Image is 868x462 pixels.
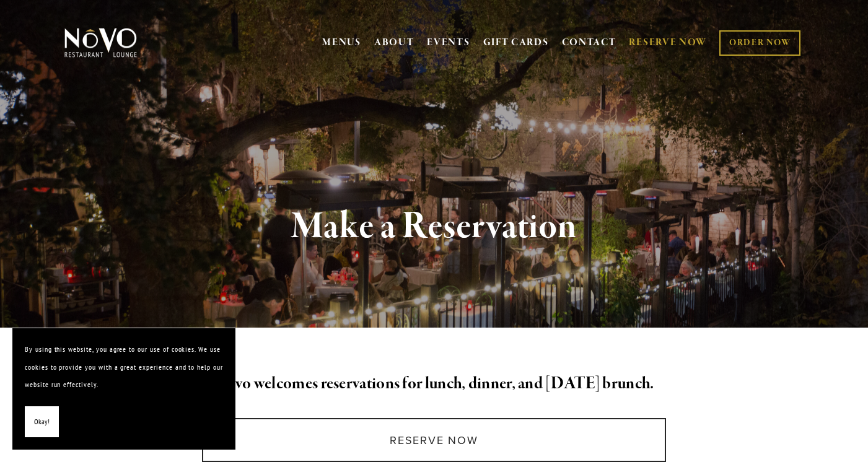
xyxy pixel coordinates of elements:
[427,37,470,49] a: EVENTS
[322,37,361,49] a: MENUS
[291,203,577,250] strong: Make a Reservation
[562,31,616,54] a: CONTACT
[84,371,784,397] h2: Novo welcomes reservations for lunch, dinner, and [DATE] brunch.
[202,418,666,462] a: Reserve Now
[25,406,59,438] button: Okay!
[374,37,414,49] a: ABOUT
[62,27,139,58] img: Novo Restaurant &amp; Lounge
[34,413,50,431] span: Okay!
[25,341,223,394] p: By using this website, you agree to our use of cookies. We use cookies to provide you with a grea...
[629,31,707,54] a: RESERVE NOW
[12,328,235,450] section: Cookie banner
[719,30,800,56] a: ORDER NOW
[483,31,549,54] a: GIFT CARDS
